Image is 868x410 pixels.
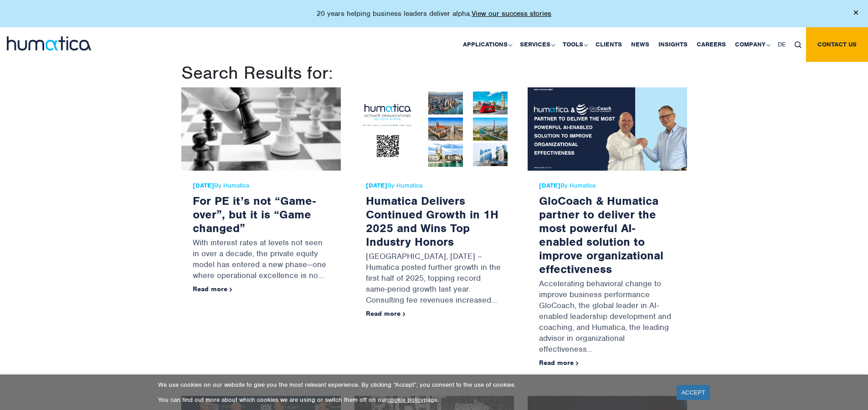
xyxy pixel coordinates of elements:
span: By Humatica [366,182,503,189]
a: Tools [558,27,591,62]
span: DE [778,40,786,48]
p: Accelerating behavioral change to improve business performance GloCoach, the global leader in AI-... [539,276,676,359]
a: DE [773,27,790,62]
img: arrowicon [403,312,406,316]
p: 20 years helping business leaders deliver alpha. [317,9,551,18]
a: Humatica Delivers Continued Growth in 1H 2025 and Wins Top Industry Honors [366,193,498,249]
a: ACCEPT [677,385,710,400]
a: Applications [458,27,515,62]
a: Read more [193,285,232,293]
a: View our success stories [472,9,551,18]
span: By Humatica [193,182,329,189]
p: We use cookies on our website to give you the most relevant experience. By clicking “Accept”, you... [158,381,665,389]
img: For PE it’s not “Game-over”, but it is “Game changed” [181,87,341,171]
strong: [DATE] [539,182,560,189]
a: Careers [692,27,730,62]
a: Services [515,27,558,62]
img: logo [7,36,91,51]
span: By Humatica [539,182,676,189]
a: Contact us [806,27,868,62]
img: Humatica Delivers Continued Growth in 1H 2025 and Wins Top Industry Honors [354,87,514,171]
img: search_icon [795,41,801,48]
a: Insights [654,27,692,62]
a: GloCoach & Humatica partner to deliver the most powerful AI-enabled solution to improve organizat... [539,193,663,276]
p: With interest rates at levels not seen in over a decade, the private equity model has entered a n... [193,235,329,285]
img: GloCoach & Humatica partner to deliver the most powerful AI-enabled solution to improve organizat... [528,87,687,171]
p: [GEOGRAPHIC_DATA], [DATE] – Humatica posted further growth in the first half of 2025, topping rec... [366,248,503,310]
a: News [627,27,654,62]
a: cookie policy [387,396,424,404]
h1: Search Results for: [181,62,687,84]
img: arrowicon [576,361,579,365]
a: Read more [366,309,406,318]
strong: [DATE] [366,182,387,189]
img: arrowicon [230,288,232,292]
a: Clients [591,27,627,62]
p: You can find out more about which cookies we are using or switch them off on our page. [158,396,665,404]
strong: [DATE] [193,182,214,189]
a: Read more [539,359,579,367]
a: Company [730,27,773,62]
a: For PE it’s not “Game-over”, but it is “Game changed” [193,193,316,235]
